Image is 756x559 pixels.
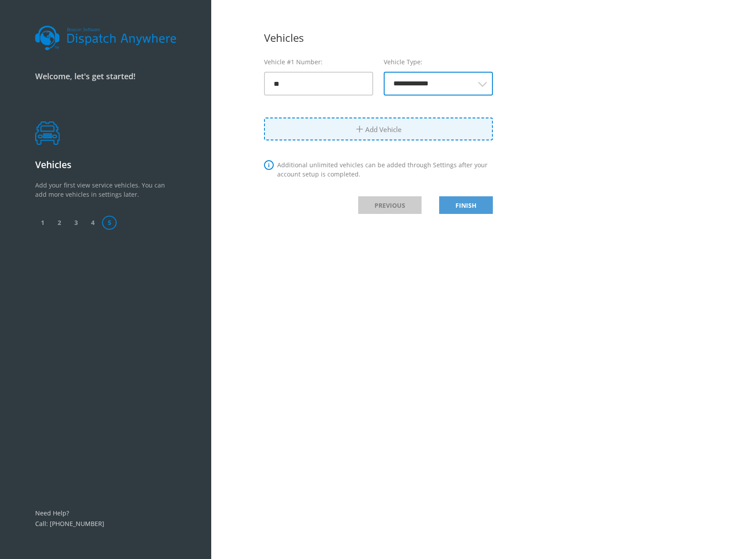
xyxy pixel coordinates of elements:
a: PREVIOUS [358,196,422,214]
label: Vehicle Type: [384,57,493,66]
img: vehicles.png [35,121,60,145]
p: Vehicles [35,158,176,172]
span: 3 [69,216,83,230]
a: Need Help? [35,509,69,517]
span: 5 [102,216,117,230]
div: Additional unlimited vehicles can be added through Settings after your account setup is completed. [264,160,493,179]
span: 4 [85,216,100,230]
span: 1 [35,216,50,230]
span: 2 [52,216,66,230]
label: Vehicle #1 Number: [264,57,373,66]
p: Add your first view service vehicles. You can add more vehicles in settings later. [35,180,176,216]
p: Welcome, let's get started! [35,70,176,82]
img: dalogo.svg [35,26,176,51]
a: FINISH [439,196,493,214]
a: Call: [PHONE_NUMBER] [35,519,104,528]
div: Vehicles [264,30,493,46]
